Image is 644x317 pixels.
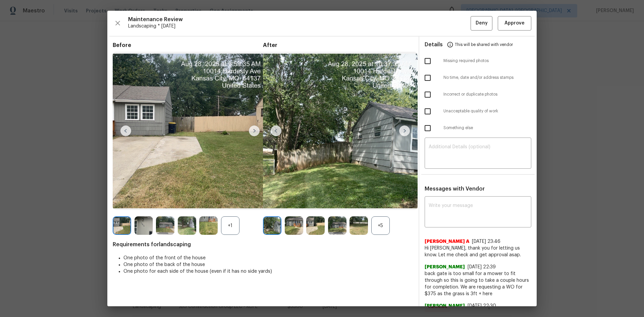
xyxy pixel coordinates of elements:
[419,120,537,137] div: Something else
[443,108,531,114] span: Unacceptable quality of work
[443,75,531,81] span: No time, date and/or address stamps
[498,16,531,31] button: Approve
[419,103,537,120] div: Unacceptable quality of work
[249,125,260,136] img: right-chevron-button-url
[113,42,263,49] span: Before
[504,19,525,28] span: Approve
[425,37,443,53] span: Details
[419,69,537,86] div: No time, date and/or address stamps
[425,186,485,192] span: Messages with Vendor
[468,265,496,269] span: [DATE] 22:39
[399,125,410,136] img: right-chevron-button-url
[425,238,469,245] span: [PERSON_NAME] A
[128,16,471,23] span: Maintenance Review
[123,268,413,275] li: One photo for each side of the house (even if it has no side yards)
[371,216,390,235] div: +5
[419,86,537,103] div: Incorrect or duplicate photos
[425,303,465,309] span: [PERSON_NAME]
[476,19,488,28] span: Deny
[443,58,531,64] span: Missing required photos
[472,239,500,244] span: [DATE] 23:46
[113,241,413,248] span: Requirements for landscaping
[443,125,531,131] span: Something else
[263,42,413,49] span: After
[425,264,465,270] span: [PERSON_NAME]
[221,216,239,235] div: +1
[123,261,413,268] li: One photo of the back of the house
[271,125,281,136] img: left-chevron-button-url
[425,270,531,297] span: back gate is too small for a mower to fit through so this is going to take a couple hours for com...
[468,304,496,308] span: [DATE] 22:30
[455,37,513,53] span: This will be shared with vendor
[443,92,531,97] span: Incorrect or duplicate photos
[425,245,531,258] span: Hi [PERSON_NAME], thank you for letting us know. Let me check and get approval asap.
[120,125,131,136] img: left-chevron-button-url
[471,16,492,31] button: Deny
[123,255,413,261] li: One photo of the front of the house
[419,53,537,69] div: Missing required photos
[128,23,471,30] span: Landscaping * [DATE]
